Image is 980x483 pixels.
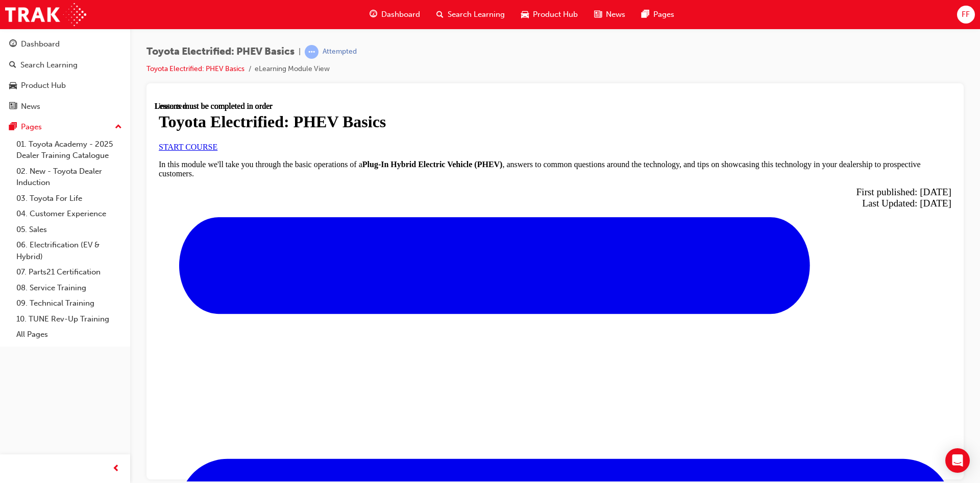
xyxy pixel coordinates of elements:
p: In this module we'll take you through the basic operations of a , answers to common questions aro... [4,58,797,77]
span: Pages [653,9,674,20]
a: 06. Electrification (EV & Hybrid) [12,237,126,264]
a: 04. Customer Experience [12,206,126,222]
div: Product Hub [21,80,66,91]
a: pages-iconPages [633,4,682,25]
span: news-icon [594,8,602,21]
span: Product Hub [533,9,578,20]
a: car-iconProduct Hub [513,4,586,25]
a: 08. Service Training [12,280,126,296]
div: Pages [21,121,42,133]
a: 07. Parts21 Certification [12,264,126,280]
a: 01. Toyota Academy - 2025 Dealer Training Catalogue [12,136,126,164]
span: Dashboard [381,9,420,20]
a: 05. Sales [12,222,126,238]
span: pages-icon [642,8,649,21]
a: guage-iconDashboard [361,4,428,25]
a: 10. TUNE Rev-Up Training [12,311,126,327]
a: START COURSE [4,41,63,50]
span: car-icon [9,81,17,90]
button: Pages [4,118,126,136]
div: Open Intercom Messenger [945,448,970,473]
div: News [21,101,40,112]
a: Product Hub [4,76,126,95]
span: guage-icon [9,40,17,49]
span: Search Learning [448,9,505,20]
span: News [606,9,625,20]
li: eLearning Module View [255,63,330,75]
a: Search Learning [4,56,126,75]
span: pages-icon [9,123,17,132]
span: search-icon [9,61,16,70]
h1: Toyota Electrified: PHEV Basics [4,11,797,30]
span: | [299,46,301,58]
span: Toyota Electrified: PHEV Basics [146,46,295,58]
a: News [4,97,126,116]
a: 03. Toyota For Life [12,191,126,206]
span: car-icon [521,8,529,21]
span: news-icon [9,102,17,111]
a: 09. Technical Training [12,295,126,311]
div: Attempted [323,47,357,57]
a: search-iconSearch Learning [428,4,513,25]
span: search-icon [436,8,444,21]
div: Dashboard [21,38,60,50]
a: Toyota Electrified: PHEV Basics [146,64,244,73]
span: First published: [DATE] Last Updated: [DATE] [701,85,797,107]
span: prev-icon [112,463,120,475]
button: FF [957,6,975,24]
img: Trak [5,3,86,26]
button: DashboardSearch LearningProduct HubNews [4,33,126,118]
a: Dashboard [4,35,126,54]
a: 02. New - Toyota Dealer Induction [12,164,126,191]
span: learningRecordVerb_ATTEMPT-icon [305,45,318,59]
a: news-iconNews [586,4,633,25]
span: guage-icon [370,8,377,21]
div: Search Learning [20,59,78,71]
span: up-icon [115,121,122,134]
a: All Pages [12,327,126,342]
span: FF [962,9,970,20]
strong: Plug-In Hybrid Electric Vehicle (PHEV) [208,58,348,67]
